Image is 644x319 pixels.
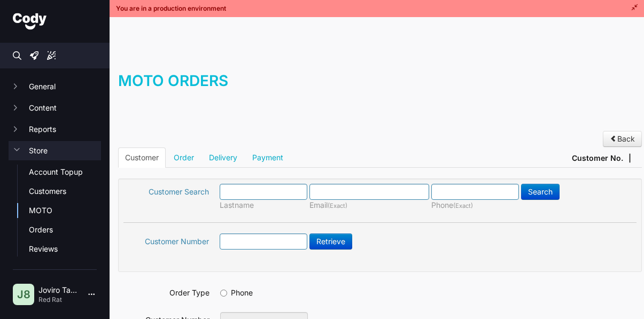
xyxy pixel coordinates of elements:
a: Reviews [29,244,101,254]
a: Customer [118,147,166,168]
label: Order Type [124,285,210,298]
span: Customer No. [572,153,623,164]
a: Orders [29,224,101,235]
button: Retrieve [309,234,352,250]
div: Email [309,200,431,211]
p: Red Rat [38,295,80,304]
a: Account Topup [29,167,101,177]
input: Phone [220,290,227,297]
button: Content [9,98,101,118]
button: Search [521,184,560,200]
a: Customers [29,186,101,197]
label: Customer Number [123,234,209,247]
button: Reports [9,120,101,139]
a: Back [603,131,642,147]
span: You are in a production environment [116,4,226,13]
div: Lastname [220,200,309,211]
button: Store [9,141,101,160]
label: Phone [220,285,253,298]
span: | [629,153,631,164]
a: Delivery [202,147,244,168]
small: (Exact) [453,202,473,209]
h1: MOTO Orders [118,70,642,102]
label: Customer Search [123,184,209,197]
p: Joviro Tabia | 8434 [38,285,80,295]
div: Phone [431,200,521,211]
a: Payment [245,147,290,168]
small: (Exact) [328,202,347,209]
button: General [9,77,101,96]
a: MOTO [29,205,101,216]
a: Order [167,147,201,168]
